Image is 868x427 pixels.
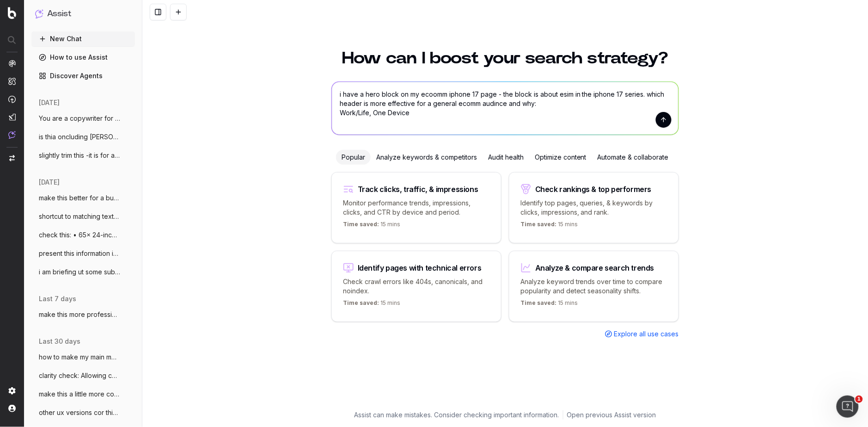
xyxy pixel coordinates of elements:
img: My account [8,405,16,412]
div: Optimize content [529,150,592,165]
div: Analyze & compare search trends [535,264,654,272]
img: Switch project [9,155,15,161]
button: make this a little more conversational" [31,387,135,402]
span: other ux versions cor this type of custo [39,408,120,417]
button: make this more professional: I hope this [31,307,135,322]
span: Explore all use cases [614,329,679,339]
p: Check crawl errors like 404s, canonicals, and noindex. [343,277,490,296]
h1: How can I boost your search strategy? [331,50,679,67]
span: Time saved: [343,299,379,306]
div: Track clicks, traffic, & impressions [358,186,478,193]
a: How to use Assist [31,50,135,65]
a: Explore all use cases [605,329,679,339]
button: is thia oncluding [PERSON_NAME] and [PERSON_NAME] [31,130,135,144]
div: Check rankings & top performers [535,186,652,193]
span: [DATE] [39,98,60,107]
img: Setting [8,387,16,395]
span: last 30 days [39,337,80,346]
button: i am briefing ut some sub category [PERSON_NAME] [31,265,135,279]
span: check this: • 65x 24-inch Monitors: $13, [39,230,120,240]
p: 15 mins [520,221,578,232]
p: Analyze keyword trends over time to compare popularity and detect seasonality shifts. [520,277,667,296]
p: Identify top pages, queries, & keywords by clicks, impressions, and rank. [520,198,667,217]
button: other ux versions cor this type of custo [31,405,135,420]
button: slightly trim this -it is for a one page [31,148,135,163]
span: clarity check: Allowing customers to ass [39,371,120,380]
span: [DATE] [39,178,60,187]
button: present this information in a clear, tig [31,246,135,261]
img: Intelligence [8,77,16,85]
img: Analytics [8,60,16,67]
a: Open previous Assist version [567,410,656,420]
span: Time saved: [343,221,379,228]
span: 1 [856,396,863,403]
button: shortcut to matching text format in mac [31,209,135,224]
span: make this better for a busines case: Sin [39,193,120,203]
button: how to make my main monitor brighter - [31,350,135,365]
div: Popular [336,150,371,165]
span: is thia oncluding [PERSON_NAME] and [PERSON_NAME] [39,132,120,142]
span: Time saved: [520,221,556,228]
div: Automate & collaborate [592,150,674,165]
span: You are a copywriter for a large ecomm c [39,114,120,123]
a: Discover Agents [31,68,135,83]
button: Assist [35,7,131,20]
img: Botify logo [8,7,16,19]
span: how to make my main monitor brighter - [39,353,120,362]
p: 15 mins [343,221,400,232]
img: Assist [35,9,43,18]
textarea: i have a hero block on my ecoomm iphone 17 page - the block is about esim in the iphone 17 series... [332,82,679,135]
span: last 7 days [39,294,76,303]
button: clarity check: Allowing customers to ass [31,368,135,383]
p: 15 mins [343,299,400,310]
span: Time saved: [520,299,556,306]
span: shortcut to matching text format in mac [39,212,120,221]
span: slightly trim this -it is for a one page [39,151,120,160]
span: i am briefing ut some sub category [PERSON_NAME] [39,267,120,277]
button: You are a copywriter for a large ecomm c [31,111,135,126]
p: 15 mins [520,299,578,310]
span: make this more professional: I hope this [39,310,120,319]
span: present this information in a clear, tig [39,249,120,258]
p: Monitor performance trends, impressions, clicks, and CTR by device and period. [343,198,490,217]
img: Activation [8,95,16,103]
iframe: Intercom live chat [837,396,859,418]
button: make this better for a busines case: Sin [31,191,135,205]
span: make this a little more conversational" [39,390,120,399]
img: Studio [8,113,16,121]
p: Assist can make mistakes. Consider checking important information. [355,410,559,420]
div: Audit health [483,150,529,165]
img: Assist [8,131,16,139]
div: Identify pages with technical errors [358,264,482,272]
button: check this: • 65x 24-inch Monitors: $13, [31,228,135,242]
div: Analyze keywords & competitors [371,150,483,165]
button: New Chat [31,31,135,46]
h1: Assist [47,7,71,20]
